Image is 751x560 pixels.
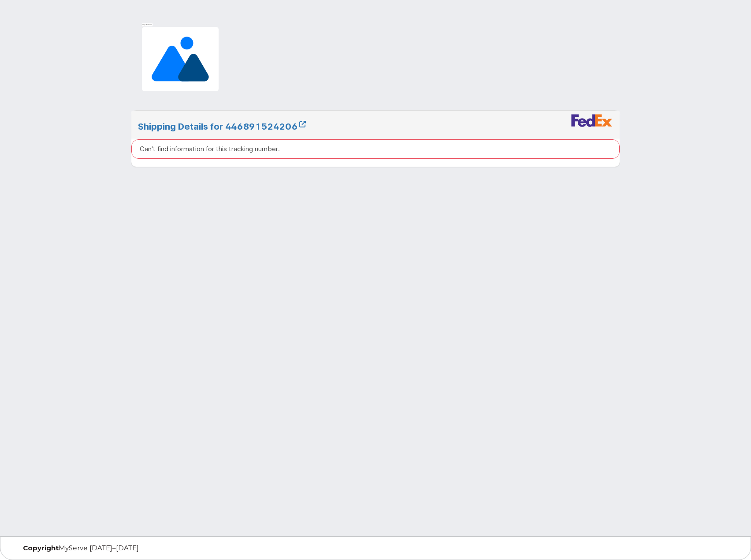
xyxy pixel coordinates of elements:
[140,144,280,153] p: Can't find information for this tracking number.
[138,121,306,132] a: Shipping Details for 446891524206
[23,544,59,552] strong: Copyright
[138,23,223,95] img: Image placeholder
[16,545,256,552] div: MyServe [DATE]–[DATE]
[571,114,613,127] img: fedex-bc01427081be8802e1fb5a1adb1132915e58a0589d7a9405a0dcbe1127be6add.png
